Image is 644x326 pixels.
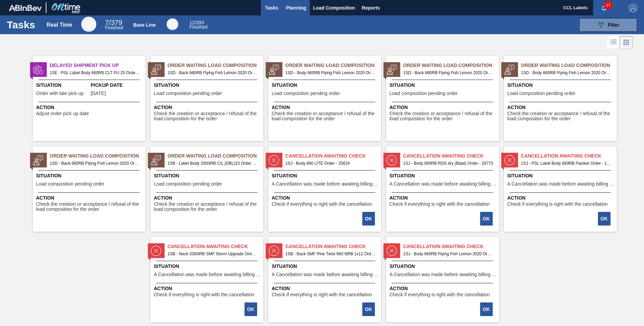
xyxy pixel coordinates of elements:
[481,302,493,317] div: Complete task: 2203470
[593,3,615,13] button: Notifications
[269,65,279,75] img: status
[481,211,493,226] div: Complete task: 2203364
[313,4,355,12] span: Load Composition
[480,302,493,316] button: OK
[36,111,89,116] span: Adjust order pick up date
[269,155,279,165] img: status
[620,36,633,49] div: Card Vision
[272,202,372,207] span: Check if everything is right with the cancellation
[36,194,144,202] span: Action
[272,263,379,270] span: Situation
[244,302,257,316] button: OK
[629,4,637,12] img: Logout
[7,21,37,29] h1: Tasks
[36,181,104,187] span: Load composition pending order
[151,155,161,165] img: status
[507,202,608,207] span: Check if everything is right with the cancellation
[36,172,144,179] span: Situation
[285,160,376,167] span: 1SJ - Body 660 LITE Order - 25624
[50,160,140,167] span: 1SD - Back 660RB Flying Fish Lemon 2020 Order - 31242
[507,194,615,202] span: Action
[390,172,497,179] span: Situation
[521,160,611,167] span: 1SJ - PSL Label Body 660RB Flanker Order - 18566
[480,212,493,226] button: OK
[91,82,144,89] span: Pickup Date
[151,246,161,256] img: status
[390,272,497,277] span: A Cancellation was made before awaiting billing stage
[390,104,497,111] span: Action
[168,69,258,77] span: 1SD - Back 660RB Flying Fish Lemon 2020 Order - 30779
[390,82,497,89] span: Situation
[91,91,106,96] span: 08/31/2025
[154,91,222,96] span: Load composition pending order
[362,302,375,316] button: OK
[50,69,140,77] span: 1SE - PSL Label Body 660RB CLT PU 25 Order - 31119
[105,20,123,30] div: Real Time
[36,82,89,89] span: Situation
[272,285,379,292] span: Action
[105,19,109,26] span: 7
[154,194,262,202] span: Action
[521,69,611,77] span: 1SD - Body 660RB Flying Fish Lemon 2020 Order - 31240
[154,82,262,89] span: Situation
[272,194,379,202] span: Action
[285,69,376,77] span: 1SD - Body 660RB Flying Fish Lemon 2020 Order - 31010
[190,20,204,25] span: / 393
[403,160,493,167] span: 1SJ - Body 660RB RDS dry (Blast) Order - 26773
[105,19,122,26] span: / 379
[605,1,612,9] span: 17
[168,250,258,258] span: 1SB - Neck 330NRB SMF Storm Upgrade Order - 18481
[272,272,379,277] span: A Cancellation was made before awaiting billing stage
[363,211,376,226] div: Complete task: 2203250
[154,285,262,292] span: Action
[36,104,144,111] span: Action
[154,181,222,187] span: Load composition pending order
[507,82,615,89] span: Situation
[390,194,497,202] span: Action
[390,181,497,187] span: A Cancellation was made before awaiting billing stage
[272,91,340,96] span: Load composition pending order
[504,65,515,75] img: status
[154,263,262,270] span: Situation
[154,202,262,212] span: Check the creation or acceptance / refusal of the load composition for the order
[608,22,619,28] span: Filter
[403,69,493,77] span: 1SD - Back 660RB Flying Fish Lemon 2020 Order - 31012
[285,62,381,69] span: Order Waiting Load Composition
[269,246,279,256] img: status
[190,24,208,30] span: Finished
[47,22,72,28] div: Real Time
[154,111,262,122] span: Check the creation or acceptance / refusal of the load composition for the order
[507,111,615,122] span: Check the creation or acceptance / refusal of the load composition for the order
[521,62,617,69] span: Order Waiting Load Composition
[33,155,43,165] img: status
[105,25,123,30] span: Finished
[36,202,144,212] span: Check the creation or acceptance / refusal of the load composition for the order
[598,212,611,226] button: OK
[403,62,499,69] span: Order Waiting Load Composition
[154,172,262,179] span: Situation
[579,18,637,32] button: Filter
[285,250,376,258] span: 1SB - Back SMF Pine Twist 660 NRB 1x12 Order - 24140
[285,243,381,250] span: Cancellation Awaiting Check
[507,172,615,179] span: Situation
[521,152,617,160] span: Cancellation Awaiting Check
[245,302,258,317] div: Complete task: 2203380
[286,4,306,12] span: Planning
[154,104,262,111] span: Action
[272,292,372,297] span: Check if everything is right with the cancellation
[50,152,145,160] span: Order Waiting Load Composition
[387,65,397,75] img: status
[81,17,96,32] div: Real Time
[272,104,379,111] span: Action
[390,292,490,297] span: Check if everything is right with the cancellation
[154,292,254,297] span: Check if everything is right with the cancellation
[168,62,263,69] span: Order Waiting Load Composition
[362,212,375,226] button: OK
[387,155,397,165] img: status
[168,152,263,160] span: Order Waiting Load Composition
[167,18,178,30] div: Base Line
[36,91,84,96] span: Order with late pick up
[168,160,258,167] span: 1SB - Label Body 330NRB C/L (DBL)23 Order - 31326
[272,172,379,179] span: Situation
[403,152,499,160] span: Cancellation Awaiting Check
